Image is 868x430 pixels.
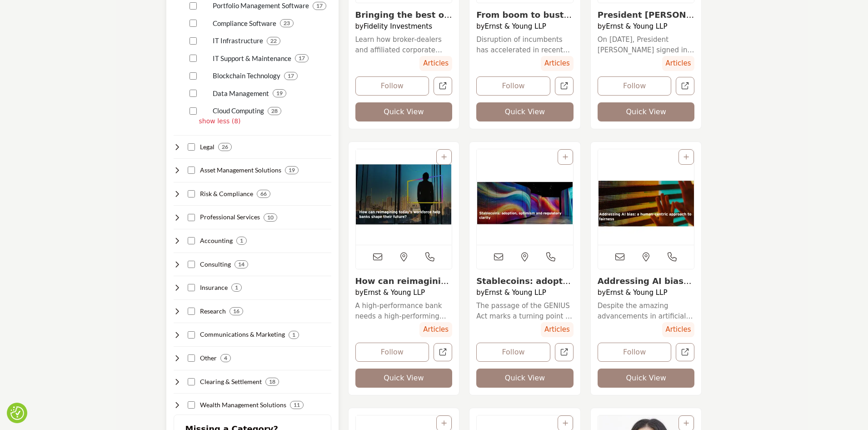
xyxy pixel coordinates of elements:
[233,308,239,314] b: 16
[476,22,574,30] h4: by
[213,0,309,11] p: Portfolio Management Software: Offering software solutions for managing investment portfolios.
[419,322,452,337] span: Articles
[485,288,546,297] a: Ernst & Young LLP
[668,253,677,262] i: Open Contact Info
[355,301,453,321] a: A high-performance bank needs a high-performing workforce, with dynamic talent, modern employee v...
[218,143,232,151] div: 26 Results For Legal
[235,284,238,291] b: 1
[476,10,574,20] h3: From boom to bust: considerations for the securities lending industry
[555,77,574,96] a: Open Resources
[364,22,432,30] a: Fidelity Investments
[555,343,574,362] a: Open Resources
[190,107,197,115] input: Select Cloud Computing checkbox
[213,53,291,64] p: IT Support & Maintenance: Providing technical support and maintenance services for securities ind...
[240,238,243,244] b: 1
[188,167,195,174] input: Select Asset Management Solutions checkbox
[598,149,694,245] img: Addressing AI bias: a human-centric approach to fairness listing image
[190,55,197,62] input: Select IT Support & Maintenance checkbox
[598,76,672,96] button: Follow
[289,331,299,339] div: 1 Results For Communications & Marketing
[285,166,299,174] div: 19 Results For Asset Management Solutions
[200,354,217,363] h4: Other: Encompassing various other services and organizations supporting the securities industry e...
[477,149,573,245] img: Stablecoins: adoption, optimism and regulatory clarity listing image
[188,378,195,385] input: Select Clearing & Settlement checkbox
[364,288,425,297] a: Ernst & Young LLP
[188,354,195,362] input: Select Other checkbox
[10,406,24,420] button: Consent Preferences
[355,369,453,388] button: Quick View
[236,237,247,245] div: 1 Results For Accounting
[190,20,197,27] input: Select Compliance Software checkbox
[213,88,269,99] p: Data Management: Providing data management and storage solutions for the securities industry.
[190,72,197,80] input: Select Blockchain Technology checkbox
[200,307,226,316] h4: Research: Conducting market, financial, economic, and industry research for securities industry p...
[188,261,195,268] input: Select Consulting checkbox
[200,330,285,339] h4: Communications & Marketing: Delivering marketing, public relations, and investor relations servic...
[190,90,197,97] input: Select Data Management checkbox
[292,332,295,338] b: 1
[269,379,275,385] b: 18
[356,149,452,245] a: View details about ernst-young-llp
[606,288,667,297] a: Ernst & Young LLP
[355,288,453,297] h4: by
[476,76,550,96] button: Follow
[268,107,281,115] div: 28 Results For Cloud Computing
[264,213,277,222] div: 10 Results For Professional Services
[200,142,215,152] h4: Legal: Providing legal advice, compliance support, and litigation services to securities industry...
[273,89,286,97] div: 19 Results For Data Management
[355,22,453,30] h4: by
[188,237,195,244] input: Select Accounting checkbox
[356,149,452,245] img: How can reimagining today's workforce help banks shape their future? listing image
[288,73,294,79] b: 17
[200,212,260,222] h4: Professional Services: Delivering staffing, training, and outsourcing services to support securit...
[598,276,692,296] a: View details about ernst-young-llp
[316,3,323,9] b: 17
[234,260,248,268] div: 14 Results For Consulting
[598,10,694,30] a: View details about ernst-young-llp
[676,343,694,362] a: Open Resources
[299,55,305,61] b: 17
[289,167,295,173] b: 19
[606,22,667,30] a: Ernst & Young LLP
[10,406,24,420] img: Revisit consent button
[190,37,197,45] input: Select IT Infrastructure checkbox
[213,35,263,46] p: IT Infrastructure: Designing, implementing, and managing IT infrastructure for securities industr...
[476,343,550,362] button: Follow
[355,343,429,362] button: Follow
[265,378,279,386] div: 18 Results For Clearing & Settlement
[355,10,453,20] h3: Bringing the best of Fidelity to wealth management firms
[598,10,695,20] h3: President Trump signs the nation’s first federal digital asset regulation into law
[477,149,573,245] a: View details about ernst-young-llp
[188,331,195,339] input: Select Communications & Marketing checkbox
[355,10,452,30] a: View details about fidelityinvestments
[199,116,331,126] p: show less (8)
[476,35,574,55] a: Disruption of incumbents has accelerated in recent decades as a secular trend across all sectors ...
[598,288,695,297] h4: by
[270,38,277,44] b: 22
[222,144,228,150] b: 26
[662,56,695,71] span: Articles
[200,260,231,269] h4: Consulting: Providing strategic, operational, and technical consulting services to securities ind...
[224,355,227,361] b: 4
[476,276,571,296] a: View details about ernst-young-llp
[598,343,672,362] button: Follow
[284,72,298,80] div: 17 Results For Blockchain Technology
[598,369,695,388] button: Quick View
[434,77,452,96] a: Open Resources
[598,149,694,245] a: View details about ernst-young-llp
[294,402,300,408] b: 11
[476,102,574,121] button: Quick View
[220,354,231,362] div: 4 Results For Other
[290,401,304,409] div: 11 Results For Wealth Management Solutions
[276,90,283,96] b: 19
[598,35,695,55] a: On [DATE], President [PERSON_NAME] signed into law the Guiding and Establishing National Innovati...
[280,19,294,27] div: 23 Results For Compliance Software
[238,261,244,268] b: 14
[213,18,276,29] p: Compliance Software: Developing software to help securities industry firms manage compliance and ...
[284,20,290,26] b: 23
[213,106,264,116] p: Cloud Computing: Offering cloud-based services and infrastructure for securities industry clients.
[355,35,453,55] a: Learn how broker-dealers and affiliated corporate RIAs supporting various business models—includi...
[441,420,447,427] a: Add To List For Resource
[188,214,195,221] input: Select Professional Services checkbox
[200,236,233,245] h4: Accounting: Providing financial reporting, auditing, tax, and advisory services to securities ind...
